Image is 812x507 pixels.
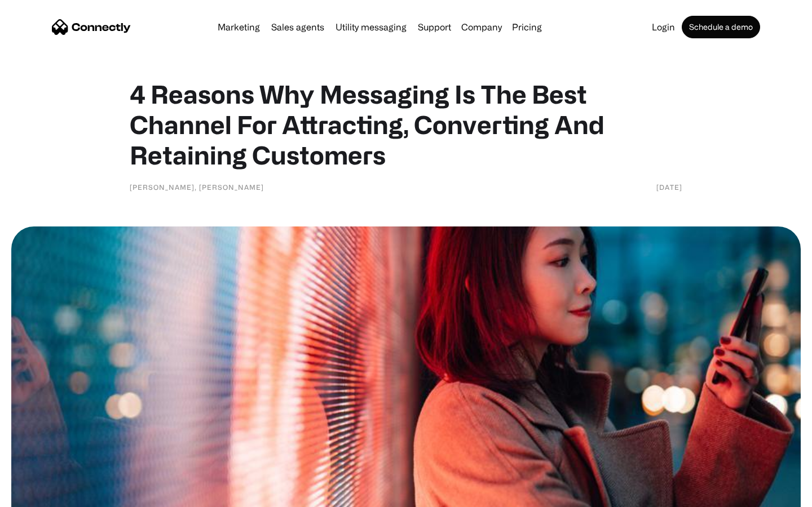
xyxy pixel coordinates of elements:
div: Company [458,19,505,35]
a: Utility messaging [331,23,411,32]
a: Support [413,23,456,32]
div: [PERSON_NAME], [PERSON_NAME] [130,181,264,193]
div: Company [461,19,502,35]
a: Pricing [507,23,546,32]
a: Marketing [213,23,264,32]
div: [DATE] [656,181,682,193]
a: Sales agents [267,23,329,32]
h1: 4 Reasons Why Messaging Is The Best Channel For Attracting, Converting And Retaining Customers [130,79,682,170]
a: Schedule a demo [682,16,760,38]
ul: Language list [23,487,68,503]
a: Login [647,23,679,32]
aside: Language selected: English [11,487,68,503]
a: home [52,19,131,35]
